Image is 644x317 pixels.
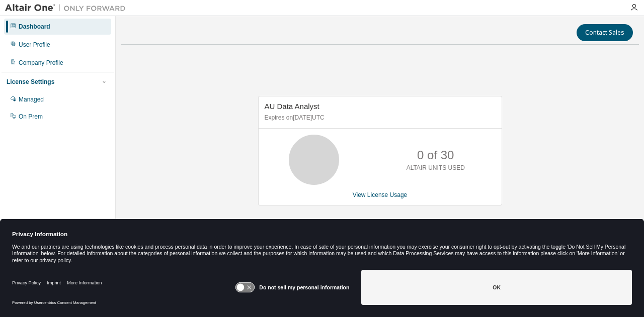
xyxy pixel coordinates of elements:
div: Managed [19,95,44,103]
div: Company Profile [19,59,63,67]
img: Altair One [5,3,131,13]
p: 0 of 30 [417,147,454,164]
p: ALTAIR UNITS USED [407,164,465,172]
a: View License Usage [353,191,408,198]
div: Dashboard [19,23,50,31]
button: Contact Sales [577,24,633,41]
span: AU Data Analyst [265,102,319,111]
div: License Settings [7,78,54,86]
div: On Prem [19,113,43,121]
div: User Profile [19,41,50,49]
p: Expires on [DATE] UTC [265,114,493,122]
